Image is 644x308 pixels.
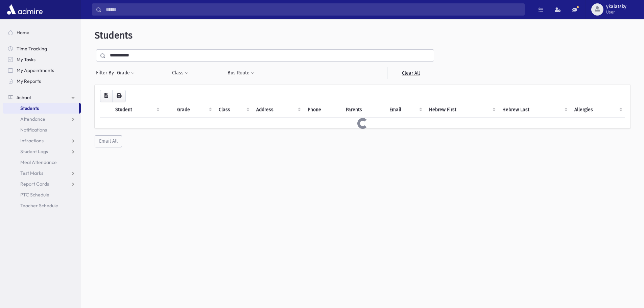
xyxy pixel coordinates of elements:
span: Infractions [20,138,44,144]
th: Grade [173,102,214,118]
a: Infractions [3,135,81,146]
button: Print [112,90,126,102]
span: My Reports [17,78,41,84]
th: Student [111,102,162,118]
span: Report Cards [20,181,49,187]
span: Time Tracking [17,46,47,52]
th: Address [252,102,304,118]
a: PTC Schedule [3,189,81,200]
span: School [17,94,31,100]
a: Student Logs [3,146,81,157]
a: Clear All [387,67,434,79]
a: Teacher Schedule [3,200,81,211]
span: Teacher Schedule [20,203,58,209]
a: Students [3,103,79,114]
button: Grade [117,67,135,79]
th: Parents [342,102,385,118]
span: My Appointments [17,67,54,73]
span: Attendance [20,116,45,122]
span: Home [17,29,29,35]
th: Email [385,102,425,118]
span: My Tasks [17,56,35,63]
a: Test Marks [3,168,81,179]
a: Meal Attendance [3,157,81,168]
img: AdmirePro [5,3,44,16]
span: User [606,9,626,15]
button: Class [172,67,189,79]
a: Report Cards [3,179,81,189]
th: Hebrew Last [498,102,571,118]
span: Meal Attendance [20,159,57,165]
button: Email All [95,135,122,147]
span: Filter By [96,69,117,76]
a: My Tasks [3,54,81,65]
span: ykalatsky [606,4,626,9]
span: Notifications [20,127,47,133]
th: Allergies [570,102,625,118]
input: Search [102,3,524,16]
a: Notifications [3,124,81,135]
span: Test Marks [20,170,43,176]
a: My Reports [3,76,81,87]
th: Hebrew First [425,102,498,118]
a: Attendance [3,114,81,124]
span: PTC Schedule [20,192,49,198]
th: Phone [304,102,342,118]
a: My Appointments [3,65,81,76]
span: Students [95,30,133,41]
span: Student Logs [20,148,48,155]
span: Students [20,105,39,111]
button: CSV [100,90,113,102]
th: Class [215,102,253,118]
a: Home [3,27,81,38]
a: Time Tracking [3,43,81,54]
button: Bus Route [227,67,255,79]
a: School [3,92,81,103]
